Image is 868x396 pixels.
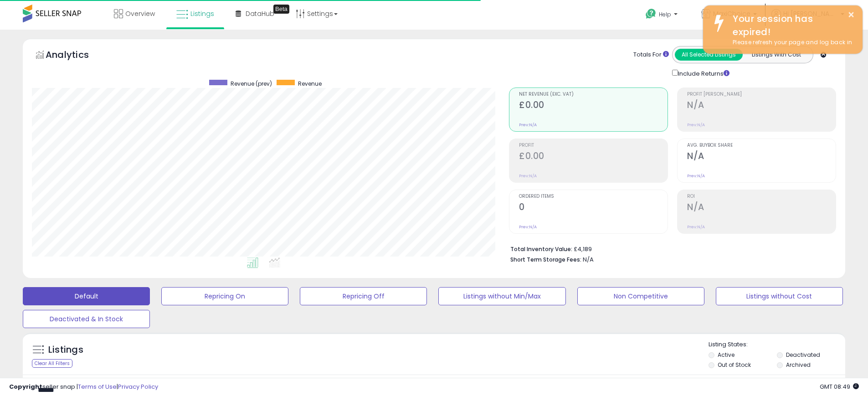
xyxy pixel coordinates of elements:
label: Deactivated [786,351,820,359]
span: Net Revenue (Exc. VAT) [519,92,668,97]
label: Out of Stock [718,361,751,369]
button: Listings With Cost [742,49,810,61]
h2: 0 [519,202,668,214]
div: Totals For [633,51,669,59]
p: Listing States: [709,340,845,349]
a: Help [638,1,687,30]
button: All Selected Listings [675,49,743,61]
span: Revenue [298,80,322,87]
button: Listings without Cost [716,287,843,305]
button: × [847,9,855,21]
b: Short Term Storage Fees: [510,256,581,263]
span: 2025-09-15 08:49 GMT [820,382,859,391]
button: Non Competitive [577,287,704,305]
span: Overview [125,9,155,18]
button: Repricing On [161,287,288,305]
span: ROI [687,194,836,199]
small: Prev: N/A [519,173,537,179]
small: Prev: N/A [519,224,537,230]
h2: N/A [687,151,836,163]
small: Prev: N/A [519,122,537,128]
div: Tooltip anchor [273,5,289,14]
small: Prev: N/A [687,122,705,128]
span: Avg. Buybox Share [687,143,836,148]
span: DataHub [246,9,274,18]
small: Prev: N/A [687,173,705,179]
button: Deactivated & In Stock [23,310,150,328]
label: Archived [786,361,811,369]
h5: Analytics [46,48,107,63]
b: Total Inventory Value: [510,245,572,253]
span: Profit [PERSON_NAME] [687,92,836,97]
span: Revenue (prev) [231,80,272,87]
h2: N/A [687,100,836,112]
button: Default [23,287,150,305]
button: Listings without Min/Max [438,287,565,305]
h2: £0.00 [519,151,668,163]
span: Listings [190,9,214,18]
h5: Listings [48,344,83,356]
span: Help [659,10,671,18]
h2: N/A [687,202,836,214]
small: Prev: N/A [687,224,705,230]
li: £4,189 [510,243,829,254]
button: Repricing Off [300,287,427,305]
label: Active [718,351,734,359]
span: N/A [583,255,594,264]
strong: Copyright [9,382,42,391]
div: Your session has expired! [726,12,856,38]
div: Clear All Filters [32,359,72,368]
h2: £0.00 [519,100,668,112]
div: Include Returns [665,68,740,78]
div: Please refresh your page and log back in [726,38,856,47]
div: seller snap | | [9,383,158,391]
span: Profit [519,143,668,148]
i: Get Help [645,8,657,20]
span: Ordered Items [519,194,668,199]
